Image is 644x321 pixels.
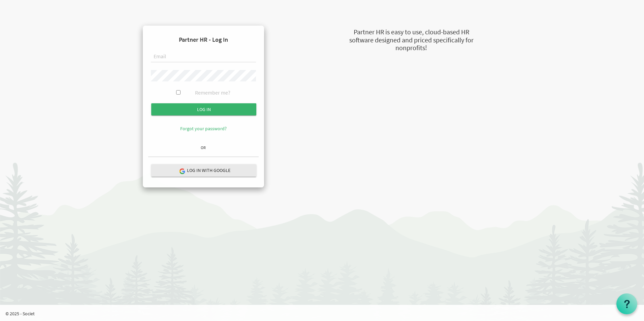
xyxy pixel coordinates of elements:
[5,310,644,317] p: © 2025 - Societ
[195,89,230,97] label: Remember me?
[148,145,259,150] h6: OR
[315,43,507,53] div: nonprofits!
[315,35,507,45] div: software designed and priced specifically for
[179,168,185,174] img: google-logo.png
[151,103,256,115] input: Log in
[148,31,259,48] h4: Partner HR - Log In
[151,164,256,177] button: Log in with Google
[180,126,227,132] a: Forgot your password?
[315,27,507,37] div: Partner HR is easy to use, cloud-based HR
[151,51,256,63] input: Email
